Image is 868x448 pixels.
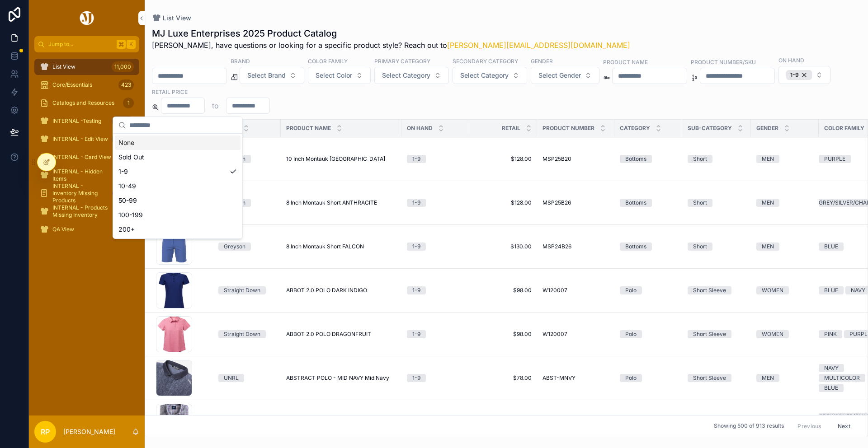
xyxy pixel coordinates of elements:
a: 1-9 [407,286,464,294]
a: $128.00 [475,199,532,206]
div: Bottoms [625,243,646,251]
span: List View [163,14,191,23]
div: 423 [118,79,134,90]
span: INTERNAL - Products Missing Inventory [52,204,118,219]
span: MSP25B26 [542,199,571,206]
span: Core/Essentials [52,81,92,89]
span: Product Name [286,125,331,132]
button: Jump to...K [34,36,139,52]
div: Bottoms [625,199,646,207]
a: Bottoms [620,155,677,163]
div: Short Sleeve [693,286,726,294]
div: UNRL [224,374,239,382]
div: PINK [824,330,837,338]
a: Straight Down [218,286,275,294]
div: 200+ [115,222,241,237]
a: QA View27 [34,221,139,238]
span: Select Category [382,71,430,80]
div: MULTICOLOR [824,374,860,382]
a: 10 Inch Montauk [GEOGRAPHIC_DATA] [286,155,396,163]
a: 8 Inch Montauk Short ANTHRACITE [286,199,396,206]
div: WOMEN [762,286,783,294]
button: Unselect I_1_9 [786,70,812,80]
a: MEN [756,374,813,382]
a: Bottoms [620,243,677,251]
span: INTERNAL -Testing [52,117,101,125]
a: INTERNAL - Inventory Missing Products21,629 [34,185,139,201]
label: Primary Category [374,57,430,65]
a: MEN [756,199,813,207]
div: 14,889 [112,134,134,145]
a: INTERNAL - Hidden Items4,751 [34,167,139,183]
button: Select Button [240,67,304,84]
span: MSP25B20 [542,155,571,163]
p: [PERSON_NAME] [63,427,115,436]
a: MSP25B26 [542,199,609,206]
span: Select Gender [538,71,581,80]
span: Select Brand [247,71,286,80]
a: MEN [756,243,813,251]
div: Short Sleeve [693,330,726,338]
label: Product Number/SKU [691,58,756,66]
span: QA View [52,226,74,233]
span: Retail [502,125,520,132]
div: Polo [625,374,637,382]
a: Short [688,243,745,251]
a: Polo [620,374,677,382]
button: Next [831,419,857,433]
div: BLUE [824,286,838,294]
span: Gender [756,125,778,132]
a: 1-9 [407,243,464,251]
span: $128.00 [475,155,532,163]
div: MEN [762,199,774,207]
span: [PERSON_NAME], have questions or looking for a specific product style? Reach out to [152,40,630,51]
a: 1-9 [407,330,464,338]
a: ABSTRACT POLO - MID NAVY Mid Navy [286,374,396,382]
div: WOMEN [762,330,783,338]
a: WOMEN [756,286,813,294]
div: 21,629 [112,188,134,199]
a: List View [152,14,191,23]
a: Short Sleeve [688,286,745,294]
div: PURPLE [824,155,845,163]
span: 8 Inch Montauk Short FALCON [286,243,364,250]
span: Catalogs and Resources [52,99,114,107]
div: Polo [625,330,637,338]
span: ABSTRACT POLO - MID NAVY Mid Navy [286,374,389,382]
div: 1-9 [412,243,420,251]
div: 1-9 [412,286,420,294]
a: 1-9 [407,199,464,207]
a: Catalogs and Resources1 [34,95,139,111]
div: NAVY [851,286,865,294]
div: Short [693,155,707,163]
a: Greyson [218,199,275,207]
label: Brand [231,57,250,65]
div: 1-9 [412,374,420,382]
div: Straight Down [224,286,260,294]
span: Select Category [460,71,509,80]
div: 10-49 [115,179,241,193]
span: W120007 [542,331,567,338]
a: Short Sleeve [688,374,745,382]
a: 8 Inch Montauk Short FALCON [286,243,396,250]
span: Sub-Category [688,125,732,132]
a: UNRL [218,374,275,382]
a: Short [688,199,745,207]
div: 1-9 [412,199,420,207]
a: Polo [620,330,677,338]
span: Jump to... [48,41,113,48]
span: Category [620,125,650,132]
a: Core/Essentials423 [34,77,139,93]
a: INTERNAL - Edit View14,889 [34,131,139,147]
div: Straight Down [224,330,260,338]
span: INTERNAL - Card View [52,154,111,161]
label: Retail Price [152,88,188,96]
a: ABBOT 2.0 POLO DARK INDIGO [286,287,396,294]
div: Greyson [224,243,245,251]
a: INTERNAL - Card View757 [34,149,139,165]
div: BLUE [824,243,838,251]
div: 11,000 [112,61,134,72]
button: Select Button [374,67,449,84]
button: Select Button [531,67,599,84]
